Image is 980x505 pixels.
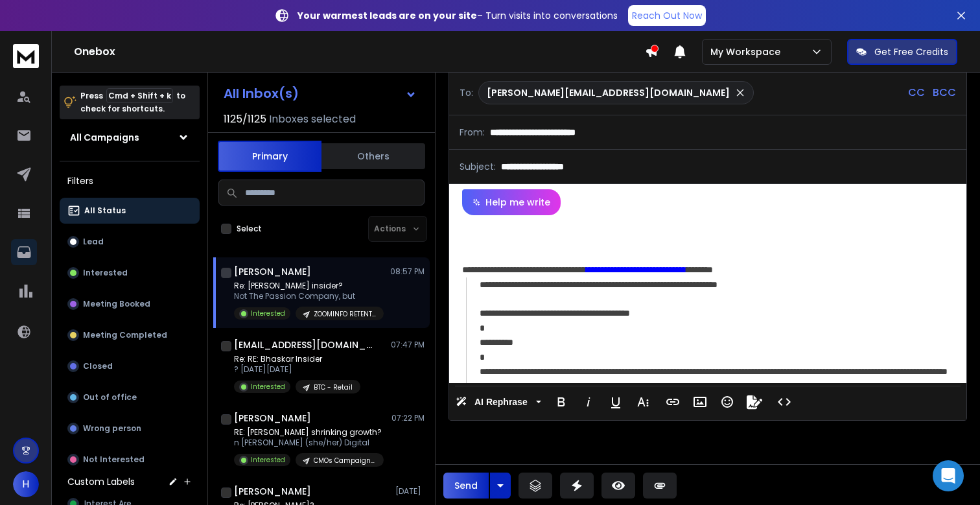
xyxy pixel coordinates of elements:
[321,142,425,170] button: Others
[314,309,376,319] p: ZOOMINFO RETENTION CAMPAIGN
[772,389,797,415] button: Code View
[314,456,376,465] p: CMOs Campaign Optivate
[742,389,767,415] button: Signature
[106,88,173,103] span: Cmd + Shift + k
[218,141,321,172] button: Primary
[60,172,200,190] h3: Filters
[67,475,135,488] h3: Custom Labels
[13,471,39,497] button: H
[297,9,477,22] strong: Your warmest leads are on your site
[874,45,948,58] p: Get Free Credits
[297,9,618,22] p: – Turn visits into conversations
[462,189,561,215] button: Help me write
[60,198,200,224] button: All Status
[234,291,384,301] p: Not The Passion Company, but
[715,389,740,415] button: Emoticons
[60,384,200,410] button: Out of office
[60,447,200,473] button: Not Interested
[83,392,137,403] p: Out of office
[83,361,113,371] p: Closed
[234,354,360,364] p: Re: RE: Bhaskar Insider
[74,44,645,60] h1: Onebox
[70,131,139,144] h1: All Campaigns
[83,268,128,278] p: Interested
[251,309,285,318] p: Interested
[628,5,706,26] a: Reach Out Now
[234,364,360,375] p: ? [DATE][DATE]
[710,45,786,58] p: My Workspace
[269,112,356,127] h3: Inboxes selected
[83,299,150,309] p: Meeting Booked
[60,353,200,379] button: Closed
[908,85,925,100] p: CC
[234,438,384,448] p: n [PERSON_NAME] (she/her) Digital
[83,423,141,434] p: Wrong person
[603,389,628,415] button: Underline (⌘U)
[391,413,425,423] p: 07:22 PM
[453,389,544,415] button: AI Rephrase
[688,389,712,415] button: Insert Image (⌘P)
[391,340,425,350] p: 07:47 PM
[213,80,427,106] button: All Inbox(s)
[237,224,262,234] label: Select
[60,322,200,348] button: Meeting Completed
[234,338,377,351] h1: [EMAIL_ADDRESS][DOMAIN_NAME]
[395,486,425,497] p: [DATE]
[251,455,285,465] p: Interested
[224,112,266,127] span: 1125 / 1125
[460,86,473,99] p: To:
[472,397,530,408] span: AI Rephrase
[631,389,655,415] button: More Text
[549,389,574,415] button: Bold (⌘B)
[314,382,353,392] p: BTC - Retail
[390,266,425,277] p: 08:57 PM
[660,389,685,415] button: Insert Link (⌘K)
[234,412,311,425] h1: [PERSON_NAME]
[83,330,167,340] p: Meeting Completed
[224,87,299,100] h1: All Inbox(s)
[234,281,384,291] p: Re: [PERSON_NAME] insider?
[60,416,200,441] button: Wrong person
[83,237,104,247] p: Lead
[933,85,956,100] p: BCC
[60,291,200,317] button: Meeting Booked
[460,126,485,139] p: From:
[83,454,145,465] p: Not Interested
[60,260,200,286] button: Interested
[234,265,311,278] h1: [PERSON_NAME]
[13,44,39,68] img: logo
[234,427,384,438] p: RE: [PERSON_NAME] shrinking growth?
[487,86,730,99] p: [PERSON_NAME][EMAIL_ADDRESS][DOMAIN_NAME]
[84,206,126,216] p: All Status
[443,473,489,499] button: Send
[251,382,285,392] p: Interested
[80,89,185,115] p: Press to check for shortcuts.
[60,124,200,150] button: All Campaigns
[576,389,601,415] button: Italic (⌘I)
[60,229,200,255] button: Lead
[460,160,496,173] p: Subject:
[847,39,957,65] button: Get Free Credits
[234,485,311,498] h1: [PERSON_NAME]
[933,460,964,491] div: Open Intercom Messenger
[632,9,702,22] p: Reach Out Now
